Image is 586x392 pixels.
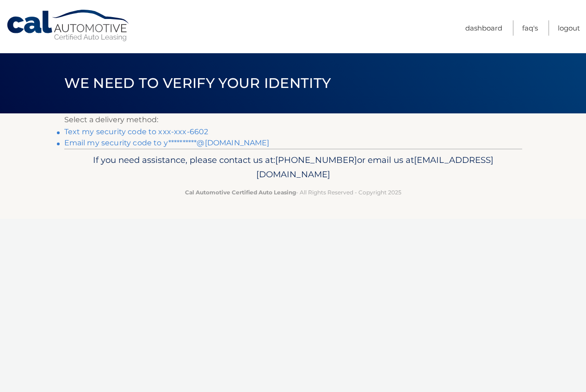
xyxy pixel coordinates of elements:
a: Dashboard [465,20,502,36]
strong: Cal Automotive Certified Auto Leasing [185,189,296,196]
a: Cal Automotive [6,9,131,42]
a: Email my security code to y**********@[DOMAIN_NAME] [64,138,270,147]
a: Logout [558,20,580,36]
span: [PHONE_NUMBER] [275,155,357,165]
p: If you need assistance, please contact us at: or email us at [70,153,516,182]
p: Select a delivery method: [64,113,522,126]
a: Text my security code to xxx-xxx-6602 [64,127,209,136]
p: - All Rights Reserved - Copyright 2025 [70,187,516,197]
span: We need to verify your identity [64,75,331,92]
a: FAQ's [522,20,538,36]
